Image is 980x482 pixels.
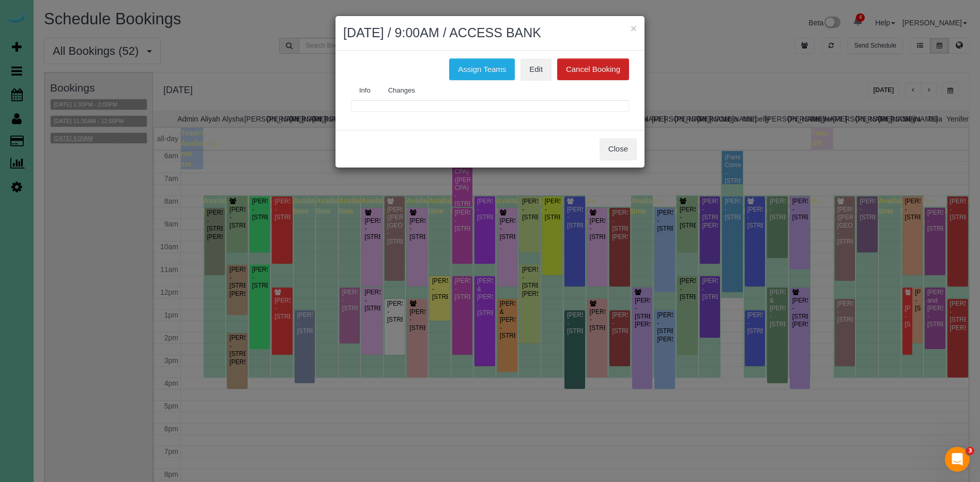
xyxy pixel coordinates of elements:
a: Info [351,80,379,101]
button: Assign Teams [449,58,515,80]
a: Edit [520,58,552,80]
button: Cancel Booking [557,58,629,80]
span: 3 [966,447,974,455]
h2: [DATE] / 9:00AM / ACCESS BANK [343,24,637,42]
span: Changes [388,86,415,94]
button: × [631,23,637,34]
span: Info [359,86,371,94]
a: Changes [380,80,423,101]
button: Close [600,138,637,160]
iframe: Intercom live chat [945,447,970,472]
